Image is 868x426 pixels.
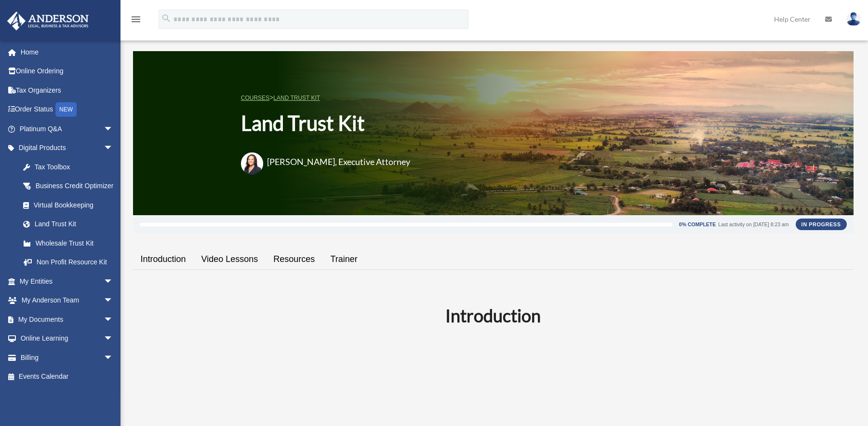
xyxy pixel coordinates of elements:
[7,348,128,367] a: Billingarrow_drop_down
[7,119,128,138] a: Platinum Q&Aarrow_drop_down
[133,246,194,273] a: Introduction
[34,199,116,211] div: Virtual Bookkeeping
[104,329,123,349] span: arrow_drop_down
[13,253,128,272] a: Non Profit Resource Kit
[846,12,861,26] img: User Pic
[55,102,77,117] div: NEW
[34,180,116,192] div: Business Credit Optimizer
[104,310,123,330] span: arrow_drop_down
[13,215,123,234] a: Land Trust Kit
[266,246,322,273] a: Resources
[7,62,128,81] a: Online Ordering
[241,109,422,137] h1: Land Trust Kit
[7,138,128,158] a: Digital Productsarrow_drop_down
[796,219,847,230] div: In Progress
[130,14,142,25] i: menu
[7,367,128,386] a: Events Calendar
[104,291,123,311] span: arrow_drop_down
[13,157,128,177] a: Tax Toolbox
[34,161,116,173] div: Tax Toolbox
[13,234,128,253] a: Wholesale Trust Kit
[7,42,128,62] a: Home
[4,12,92,30] img: Anderson Advisors Platinum Portal
[241,152,263,175] img: Amanda-Wylanda.png
[322,246,365,273] a: Trainer
[7,291,128,310] a: My Anderson Teamarrow_drop_down
[104,272,123,291] span: arrow_drop_down
[241,95,269,101] a: COURSES
[13,177,128,196] a: Business Credit Optimizer
[161,13,172,24] i: search
[241,92,422,104] p: >
[139,303,848,328] h2: Introduction
[273,95,320,101] a: Land Trust Kit
[130,17,142,25] a: menu
[7,81,128,100] a: Tax Organizers
[7,310,128,329] a: My Documentsarrow_drop_down
[13,195,128,215] a: Virtual Bookkeeping
[7,100,128,120] a: Order StatusNEW
[679,222,716,227] div: 0% Complete
[104,348,123,368] span: arrow_drop_down
[104,138,123,158] span: arrow_drop_down
[718,222,788,227] div: Last activity on [DATE] 8:23 am
[34,237,116,249] div: Wholesale Trust Kit
[194,246,266,273] a: Video Lessons
[7,329,128,348] a: Online Learningarrow_drop_down
[34,256,116,268] div: Non Profit Resource Kit
[7,272,128,291] a: My Entitiesarrow_drop_down
[34,218,111,230] div: Land Trust Kit
[104,119,123,139] span: arrow_drop_down
[267,156,410,168] h3: [PERSON_NAME], Executive Attorney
